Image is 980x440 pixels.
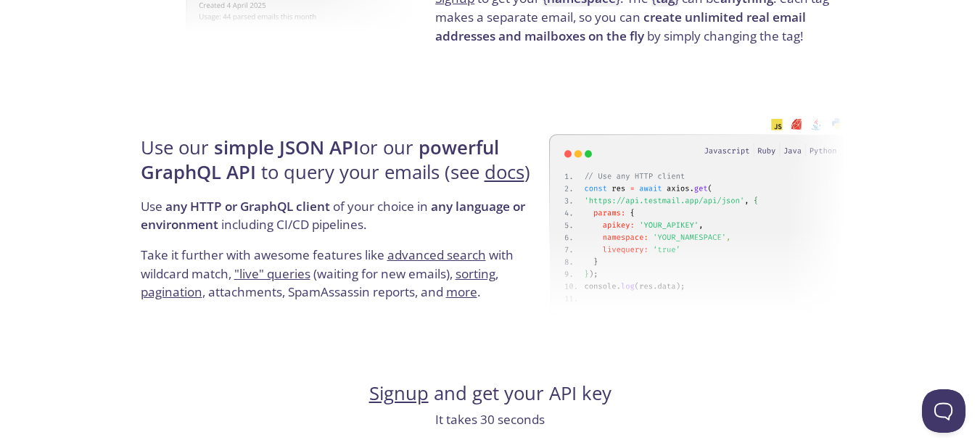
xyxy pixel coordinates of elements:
p: It takes 30 seconds [136,410,844,429]
p: Take it further with awesome features like with wildcard match, (waiting for new emails), , , att... [141,246,545,302]
h4: Use our or our to query your emails (see ) [141,136,545,197]
a: "live" queries [234,265,310,282]
iframe: Help Scout Beacon - Open [922,389,965,433]
a: Signup [369,381,429,406]
h4: and get your API key [136,381,844,406]
p: Use of your choice in including CI/CD pipelines. [141,197,545,246]
a: advanced search [387,246,486,263]
a: more [446,283,477,300]
img: api [549,102,844,331]
strong: any language or environment [141,198,525,233]
strong: create unlimited real email addresses and mailboxes on the fly [435,9,806,44]
a: pagination [141,283,202,300]
strong: powerful GraphQL API [141,135,499,185]
a: sorting [456,265,495,282]
strong: simple JSON API [214,135,359,160]
strong: any HTTP or GraphQL client [165,198,330,215]
a: docs [485,159,524,185]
